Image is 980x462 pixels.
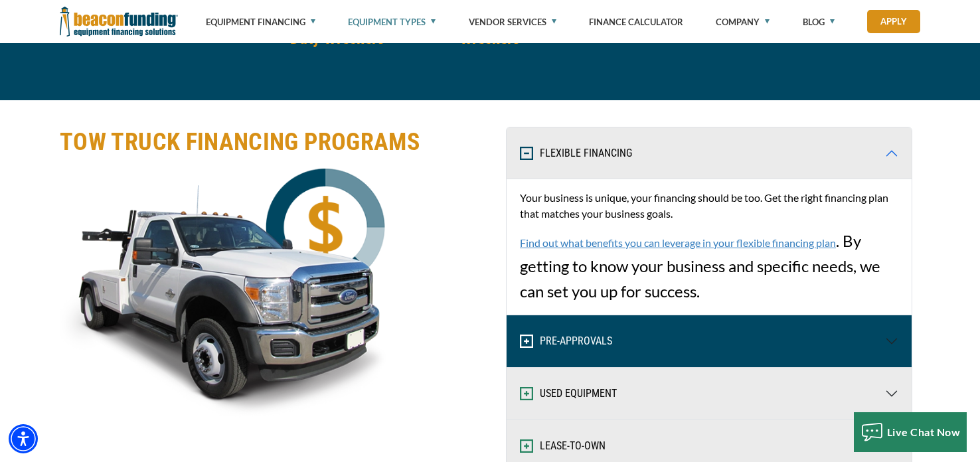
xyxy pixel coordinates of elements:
[60,167,392,433] img: Tow Truck
[507,315,912,367] button: PRE-APPROVALS
[520,335,533,348] img: Expand and Collapse Icon
[520,439,533,453] img: Expand and Collapse Icon
[520,236,836,249] a: Find out what benefits you can leverage in your flexible financing plan
[520,147,533,160] img: Expand and Collapse Icon
[9,424,38,453] div: Accessibility Menu
[520,190,898,301] span: . By getting to know your business and specific needs, we can set you up for success.
[60,127,482,157] h2: TOW TRUCK FINANCING PROGRAMS
[507,127,912,179] button: FLEXIBLE FINANCING
[887,425,961,438] span: Live Chat Now
[507,368,912,420] button: USED EQUIPMENT
[867,10,920,33] a: Apply
[854,412,967,452] button: Live Chat Now
[520,190,898,222] p: Your business is unique, your financing should be too. Get the right financing plan that matches ...
[520,387,533,400] img: Expand and Collapse Icon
